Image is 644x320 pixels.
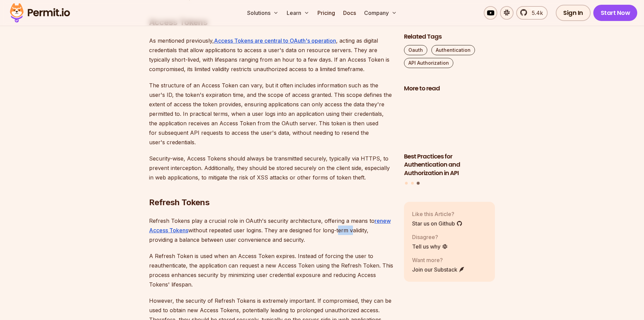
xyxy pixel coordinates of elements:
a: Docs [340,6,359,20]
p: As mentioned previously, , acting as digital credentials that allow applications to access a user... [149,36,393,74]
a: Start Now [593,5,638,21]
li: 3 of 3 [404,97,495,177]
p: The structure of an Access Token can vary, but it often includes information such as the user's I... [149,81,393,147]
button: Learn [284,6,312,20]
a: Tell us why [412,242,448,250]
div: Posts [404,97,495,186]
span: 5.4k [528,9,543,17]
a: Join our Substack [412,265,465,273]
a: Authentication [431,45,475,55]
img: Permit logo [7,1,73,24]
p: Refresh Tokens play a crucial role in OAuth's security architecture, offering a means to without ... [149,216,393,244]
button: Go to slide 3 [417,182,420,185]
a: Oauth [404,45,427,55]
img: Best Practices for Authentication and Authorization in API [404,97,495,148]
p: Disagree? [412,233,448,241]
p: Security-wise, Access Tokens should always be transmitted securely, typically via HTTPS, to preve... [149,154,393,182]
a: API Authorization [404,58,453,68]
h2: More to read [404,84,495,93]
a: Pricing [315,6,338,20]
button: Go to slide 1 [405,182,408,184]
a: Sign In [556,5,591,21]
p: Want more? [412,256,465,264]
h2: Related Tags [404,33,495,41]
button: Go to slide 2 [411,182,414,184]
h3: Best Practices for Authentication and Authorization in API [404,152,495,177]
a: Access Tokens are central to OAuth's operation [214,37,336,44]
button: Solutions [244,6,281,20]
strong: Refresh Tokens [149,197,210,207]
a: Star us on Github [412,219,462,227]
p: A Refresh Token is used when an Access Token expires. Instead of forcing the user to reauthentica... [149,251,393,289]
button: Company [361,6,400,20]
a: 5.4k [516,6,548,20]
p: Like this Article? [412,210,462,218]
